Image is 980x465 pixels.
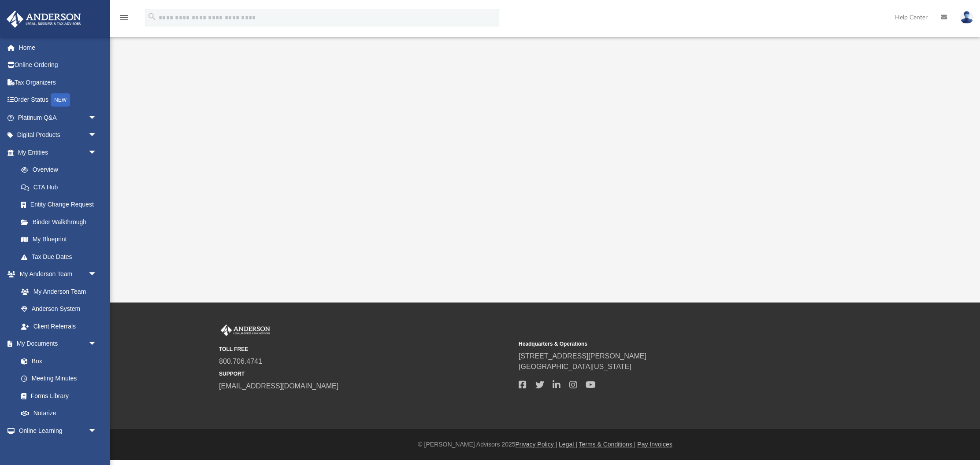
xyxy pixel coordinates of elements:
[219,345,512,353] small: TOLL FREE
[12,387,101,405] a: Forms Library
[6,109,110,126] a: Platinum Q&Aarrow_drop_down
[12,248,110,266] a: Tax Due Dates
[12,352,101,370] a: Box
[12,161,110,179] a: Overview
[88,266,106,284] span: arrow_drop_down
[12,178,110,196] a: CTA Hub
[147,12,157,22] i: search
[6,74,110,91] a: Tax Organizers
[12,231,106,248] a: My Blueprint
[519,352,646,360] a: [STREET_ADDRESS][PERSON_NAME]
[12,283,101,300] a: My Anderson Team
[219,382,338,390] a: [EMAIL_ADDRESS][DOMAIN_NAME]
[559,441,577,448] a: Legal |
[519,363,631,370] a: [GEOGRAPHIC_DATA][US_STATE]
[219,370,512,378] small: SUPPORT
[88,126,106,144] span: arrow_drop_down
[6,335,106,353] a: My Documentsarrow_drop_down
[960,11,973,24] img: User Pic
[12,405,106,422] a: Notarize
[12,370,106,387] a: Meeting Minutes
[6,266,106,283] a: My Anderson Teamarrow_drop_down
[6,422,106,439] a: Online Learningarrow_drop_down
[6,56,110,74] a: Online Ordering
[6,39,110,56] a: Home
[88,335,106,353] span: arrow_drop_down
[88,144,106,162] span: arrow_drop_down
[516,441,557,448] a: Privacy Policy |
[4,11,84,28] img: Anderson Advisors Platinum Portal
[12,317,106,335] a: Client Referrals
[12,213,110,231] a: Binder Walkthrough
[88,422,106,440] span: arrow_drop_down
[6,91,110,109] a: Order StatusNEW
[12,300,106,318] a: Anderson System
[519,340,812,348] small: Headquarters & Operations
[219,325,272,336] img: Anderson Advisors Platinum Portal
[110,440,980,449] div: © [PERSON_NAME] Advisors 2025
[88,109,106,127] span: arrow_drop_down
[6,144,110,161] a: My Entitiesarrow_drop_down
[51,93,70,107] div: NEW
[119,12,130,23] i: menu
[637,441,672,448] a: Pay Invoices
[219,358,262,365] a: 800.706.4741
[579,441,636,448] a: Terms & Conditions |
[12,196,110,214] a: Entity Change Request
[119,17,130,23] a: menu
[6,126,110,144] a: Digital Productsarrow_drop_down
